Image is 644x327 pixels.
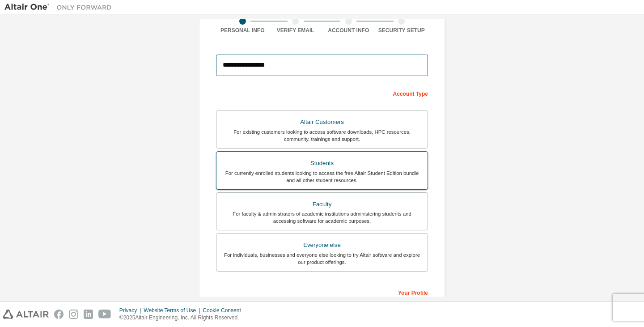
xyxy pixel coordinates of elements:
[222,198,422,211] div: Faculty
[84,310,93,319] img: linkedin.svg
[119,314,246,322] p: © 2025 Altair Engineering, Inc. All Rights Reserved.
[216,285,428,299] div: Your Profile
[222,251,422,266] div: For individuals, businesses and everyone else looking to try Altair software and explore our prod...
[69,310,78,319] img: instagram.svg
[3,310,49,319] img: altair_logo.svg
[322,27,375,34] div: Account Info
[222,116,422,128] div: Altair Customers
[222,239,422,251] div: Everyone else
[144,307,203,314] div: Website Terms of Use
[222,157,422,170] div: Students
[98,310,111,319] img: youtube.svg
[216,27,269,34] div: Personal Info
[54,310,64,319] img: facebook.svg
[222,170,422,184] div: For currently enrolled students looking to access the free Altair Student Edition bundle and all ...
[375,27,428,34] div: Security Setup
[222,128,422,143] div: For existing customers looking to access software downloads, HPC resources, community, trainings ...
[203,307,246,314] div: Cookie Consent
[4,3,116,12] img: Altair One
[216,86,428,100] div: Account Type
[119,307,144,314] div: Privacy
[269,27,322,34] div: Verify Email
[222,210,422,225] div: For faculty & administrators of academic institutions administering students and accessing softwa...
